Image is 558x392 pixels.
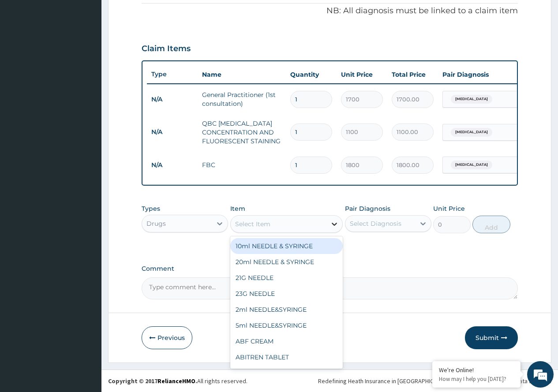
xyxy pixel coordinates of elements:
[101,370,558,392] footer: All rights reserved.
[433,204,465,213] label: Unit Price
[230,349,343,365] div: ABITREN TABLET
[230,204,245,213] label: Item
[142,205,160,213] label: Types
[439,375,514,383] p: How may I help you today?
[465,326,518,349] button: Submit
[318,377,551,385] div: Redefining Heath Insurance in [GEOGRAPHIC_DATA] using Telemedicine and Data Science!
[451,161,492,169] span: [MEDICAL_DATA]
[337,66,387,83] th: Unit Price
[451,95,492,104] span: [MEDICAL_DATA]
[142,326,192,349] button: Previous
[230,317,343,333] div: 5ml NEEDLE&SYRINGE
[46,49,148,61] div: Chat with us now
[230,365,343,381] div: Aceclofenae 200mg SR/TAB
[198,115,286,150] td: QBC [MEDICAL_DATA] CONCENTRATION AND FLUORESCENT STAINING
[157,377,195,385] a: RelianceHMO
[350,219,401,228] div: Select Diagnosis
[198,66,286,83] th: Name
[145,4,166,26] div: Minimize live chat window
[230,286,343,302] div: 23G NEEDLE
[142,44,191,54] h3: Claim Items
[439,366,514,374] div: We're Online!
[235,220,270,228] div: Select Item
[451,128,492,137] span: [MEDICAL_DATA]
[387,66,438,83] th: Total Price
[230,238,343,254] div: 10ml NEEDLE & SYRINGE
[472,216,510,233] button: Add
[147,91,198,108] td: N/A
[230,302,343,317] div: 2ml NEEDLE&SYRINGE
[147,66,198,82] th: Type
[198,156,286,174] td: FBC
[147,124,198,140] td: N/A
[4,241,168,272] textarea: Type your message and hit 'Enter'
[108,377,197,385] strong: Copyright © 2017 .
[142,265,518,273] label: Comment
[345,204,390,213] label: Pair Diagnosis
[142,5,518,17] p: NB: All diagnosis must be linked to a claim item
[230,333,343,349] div: ABF CREAM
[230,254,343,270] div: 20ml NEEDLE & SYRINGE
[438,66,535,83] th: Pair Diagnosis
[146,219,166,228] div: Drugs
[230,270,343,286] div: 21G NEEDLE
[198,86,286,112] td: General Practitioner (1st consultation)
[147,157,198,173] td: N/A
[16,44,36,66] img: d_794563401_company_1708531726252_794563401
[51,111,122,200] span: We're online!
[286,66,337,83] th: Quantity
